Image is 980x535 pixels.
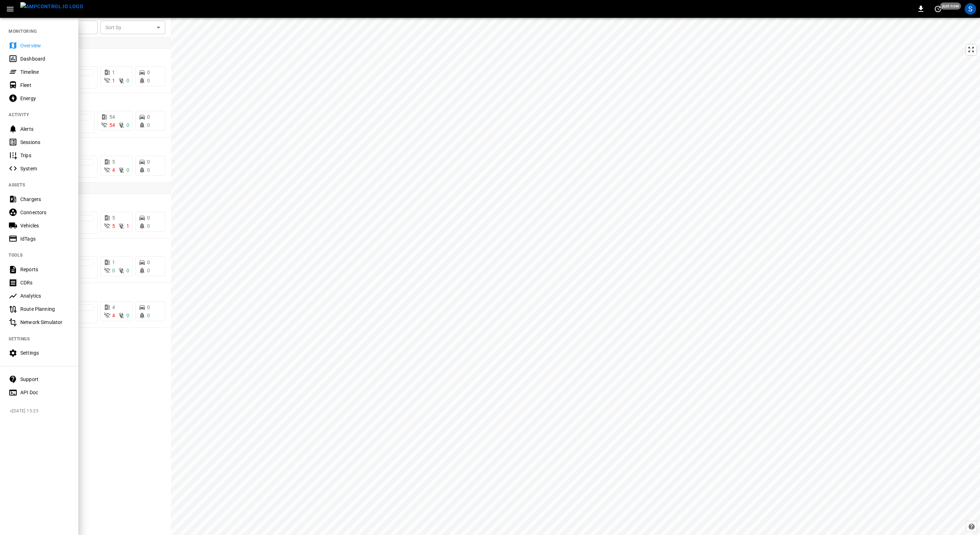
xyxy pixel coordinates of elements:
div: Fleet [20,82,70,89]
div: Vehicles [20,222,70,229]
div: Chargers [20,196,70,203]
img: ampcontrol.io logo [20,2,83,11]
div: IdTags [20,235,70,242]
div: Network Simulator [20,319,70,326]
div: Alerts [20,125,70,133]
div: API Doc [20,389,70,396]
div: Sessions [20,139,70,146]
div: Support [20,376,70,383]
div: Energy [20,95,70,102]
div: Timeline [20,68,70,76]
div: Trips [20,152,70,159]
span: just now [940,2,961,10]
div: Dashboard [20,55,70,62]
span: v [DATE] 15:25 [10,408,73,415]
div: profile-icon [965,3,976,15]
div: Route Planning [20,305,70,313]
div: Reports [20,266,70,273]
div: Analytics [20,292,70,299]
div: CDRs [20,279,70,286]
div: Connectors [20,209,70,216]
div: System [20,165,70,172]
button: set refresh interval [932,3,944,15]
div: Settings [20,349,70,356]
div: Overview [20,42,70,49]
